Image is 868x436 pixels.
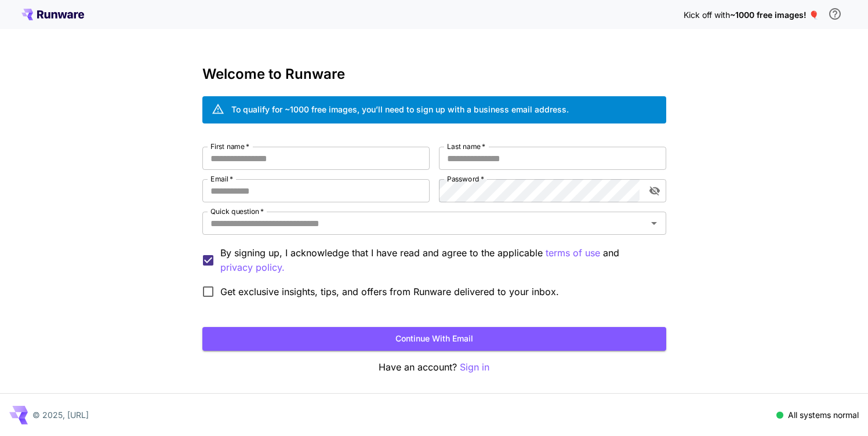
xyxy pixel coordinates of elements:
h3: Welcome to Runware [202,66,666,82]
label: Quick question [210,206,264,216]
p: Have an account? [202,360,666,375]
span: Get exclusive insights, tips, and offers from Runware delivered to your inbox. [220,285,559,299]
button: In order to qualify for free credit, you need to sign up with a business email address and click ... [823,2,847,26]
p: All systems normal [788,409,859,421]
button: By signing up, I acknowledge that I have read and agree to the applicable terms of use and [220,260,285,275]
p: © 2025, [URL] [32,409,89,421]
p: privacy policy. [220,260,285,275]
span: ~1000 free images! 🎈 [730,10,819,20]
label: Password [447,174,484,184]
p: By signing up, I acknowledge that I have read and agree to the applicable and [220,246,657,275]
button: Continue with email [202,327,666,351]
label: Last name [447,141,485,151]
p: terms of use [546,246,600,260]
button: Open [646,215,662,231]
span: Kick off with [684,10,730,20]
button: By signing up, I acknowledge that I have read and agree to the applicable and privacy policy. [546,246,600,260]
button: Sign in [460,360,489,375]
button: toggle password visibility [644,180,665,201]
label: First name [210,141,249,151]
div: To qualify for ~1000 free images, you’ll need to sign up with a business email address. [231,103,569,115]
label: Email [210,174,233,184]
